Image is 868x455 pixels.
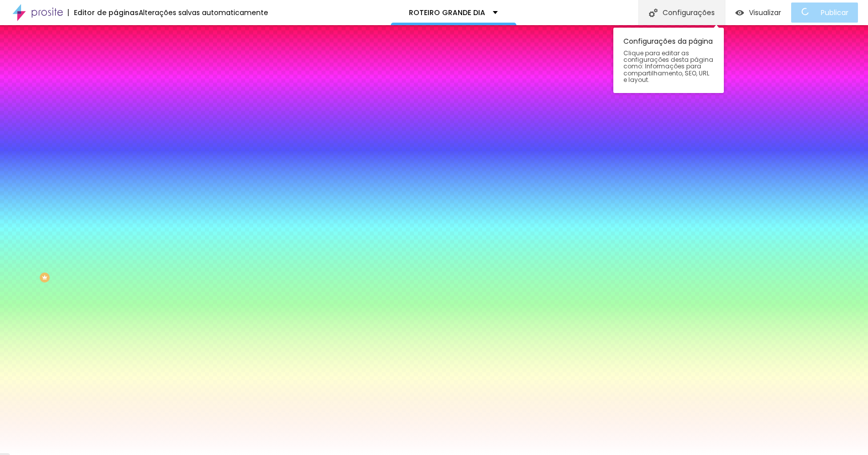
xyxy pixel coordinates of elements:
[74,8,139,18] font: Editor de páginas
[663,8,715,18] font: Configurações
[649,9,658,17] img: Ícone
[623,36,713,46] font: Configurações da página
[821,8,848,18] font: Publicar
[139,8,268,18] font: Alterações salvas automaticamente
[409,8,485,18] font: ROTEIRO GRANDE DIA
[623,49,713,84] font: Clique para editar as configurações desta página como: Informações para compartilhamento, SEO, UR...
[749,8,781,18] font: Visualizar
[791,3,858,23] button: Publicar
[735,9,744,17] img: view-1.svg
[725,3,791,23] button: Visualizar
